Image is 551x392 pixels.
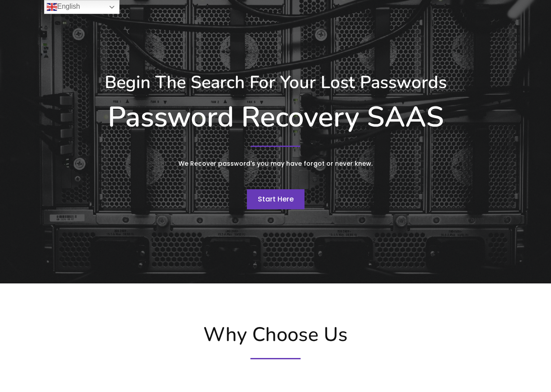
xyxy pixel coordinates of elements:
p: We Recover password's you may have forgot or never knew. [112,158,439,169]
h2: Why Choose Us [25,323,527,347]
h3: Begin The Search For Your Lost Passwords [29,72,522,93]
img: en [47,2,57,12]
span: Start Here [258,194,294,204]
a: Start Here [247,189,305,209]
h1: Password Recovery SAAS [29,100,522,134]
